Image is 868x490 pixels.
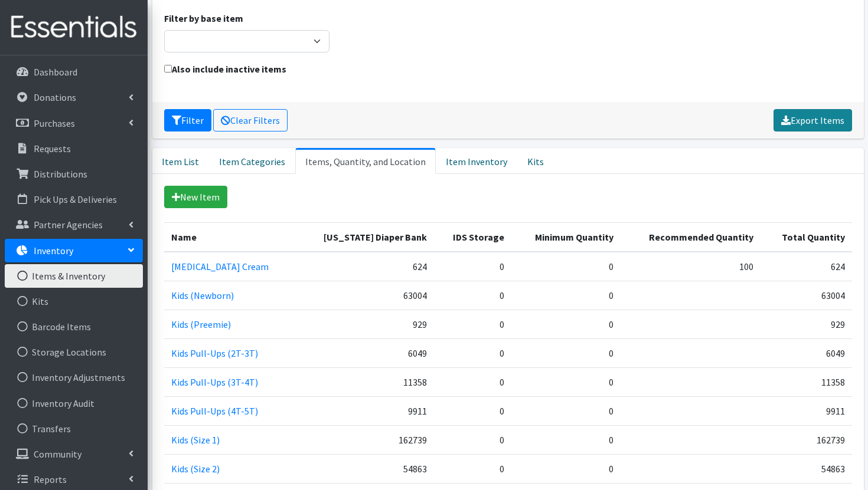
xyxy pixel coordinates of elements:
[434,310,511,338] td: 0
[152,148,209,174] a: Item List
[5,442,143,466] a: Community
[295,367,434,396] td: 11358
[511,222,621,252] th: Minimum Quantity
[5,340,143,364] a: Storage Locations
[761,252,852,281] td: 624
[5,8,143,47] img: HumanEssentials
[164,62,286,76] label: Also include inactive items
[511,425,621,454] td: 0
[436,148,517,174] a: Item Inventory
[295,281,434,310] td: 63004
[434,252,511,281] td: 0
[171,376,258,388] a: Kids Pull-Ups (3T-4T)
[34,219,103,231] p: Partner Agencies
[434,396,511,425] td: 0
[5,85,143,109] a: Donations
[621,252,761,281] td: 100
[761,310,852,338] td: 929
[5,290,143,313] a: Kits
[295,396,434,425] td: 9911
[5,315,143,338] a: Barcode Items
[164,186,227,208] a: New Item
[5,162,143,186] a: Distributions
[5,417,143,440] a: Transfers
[34,193,117,205] p: Pick Ups & Deliveries
[164,65,172,73] input: Also include inactive items
[5,111,143,135] a: Purchases
[171,405,258,417] a: Kids Pull-Ups (4T-5T)
[5,188,143,211] a: Pick Ups & Deliveries
[171,261,269,272] a: [MEDICAL_DATA] Cream
[171,318,231,330] a: Kids (Preemie)
[434,338,511,367] td: 0
[295,310,434,338] td: 929
[34,245,73,256] p: Inventory
[761,396,852,425] td: 9911
[295,338,434,367] td: 6049
[434,454,511,483] td: 0
[164,222,296,252] th: Name
[295,222,434,252] th: [US_STATE] Diaper Bank
[774,109,852,131] a: Export Items
[34,448,81,460] p: Community
[511,454,621,483] td: 0
[761,367,852,396] td: 11358
[295,425,434,454] td: 162739
[434,281,511,310] td: 0
[517,148,554,174] a: Kits
[5,137,143,160] a: Requests
[5,366,143,389] a: Inventory Adjustments
[621,222,761,252] th: Recommended Quantity
[511,396,621,425] td: 0
[511,310,621,338] td: 0
[171,290,234,301] a: Kids (Newborn)
[761,281,852,310] td: 63004
[295,454,434,483] td: 54863
[434,425,511,454] td: 0
[34,143,71,154] p: Requests
[5,213,143,236] a: Partner Agencies
[171,347,258,359] a: Kids Pull-Ups (2T-3T)
[295,148,436,174] a: Items, Quantity, and Location
[5,392,143,415] a: Inventory Audit
[5,239,143,262] a: Inventory
[34,473,67,485] p: Reports
[164,109,211,131] button: Filter
[761,222,852,252] th: Total Quantity
[5,264,143,288] a: Items & Inventory
[209,148,295,174] a: Item Categories
[34,117,75,129] p: Purchases
[511,367,621,396] td: 0
[171,434,220,446] a: Kids (Size 1)
[434,222,511,252] th: IDS Storage
[213,109,288,131] a: Clear Filters
[34,168,87,180] p: Distributions
[171,463,220,475] a: Kids (Size 2)
[5,60,143,84] a: Dashboard
[34,91,76,103] p: Donations
[511,252,621,281] td: 0
[434,367,511,396] td: 0
[761,338,852,367] td: 6049
[511,338,621,367] td: 0
[761,425,852,454] td: 162739
[164,11,243,25] label: Filter by base item
[34,66,77,78] p: Dashboard
[511,281,621,310] td: 0
[761,454,852,483] td: 54863
[295,252,434,281] td: 624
